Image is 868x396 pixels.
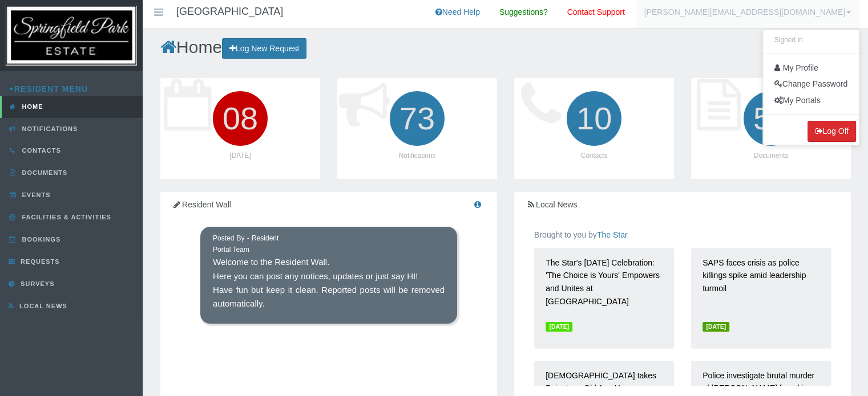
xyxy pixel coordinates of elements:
a: 73 Notifications [337,78,497,179]
p: Notifications [349,150,486,161]
h5: Resident Wall [172,201,486,209]
i: 10 [562,87,626,150]
p: The Star's [DATE] Celebration: 'The Choice is Yours' Empowers and Unites at [GEOGRAPHIC_DATA] [546,256,663,313]
span: [DATE] [703,322,729,332]
p: Documents [703,150,839,161]
a: 10 Contacts [514,78,674,179]
a: Change Password [763,76,859,92]
a: The Star [597,230,628,239]
h4: [GEOGRAPHIC_DATA] [176,6,283,18]
span: Bookings [19,236,61,243]
a: 53 Documents [691,78,851,179]
i: 08 [208,87,272,150]
a: Resident Menu [9,84,88,93]
li: Signed in [763,33,859,48]
span: Documents [19,169,68,176]
p: Welcome to the Resident Wall. Here you can post any notices, updates or just say HI! Have fun but... [213,255,445,311]
i: 73 [385,87,449,150]
h2: Home [160,38,851,59]
a: Log New Request [222,38,306,59]
a: SAPS faces crisis as police killings spike amid leadership turmoil [DATE] [691,248,831,348]
a: The Star's [DATE] Celebration: 'The Choice is Yours' Empowers and Unites at [GEOGRAPHIC_DATA] [DATE] [534,248,674,348]
span: [DATE] [546,322,572,332]
a: My Profile [763,60,859,76]
span: Local News [17,303,67,309]
span: Requests [18,258,60,265]
p: [DATE] [172,150,309,161]
p: SAPS faces crisis as police killings spike amid leadership turmoil [703,256,819,313]
span: Contacts [19,147,61,154]
span: Home [19,103,43,110]
span: Events [19,191,51,198]
button: Log Off [808,121,856,142]
p: Brought to you by [534,228,831,242]
i: 53 [739,87,803,150]
span: Notifications [19,125,78,132]
p: Contacts [526,150,663,161]
span: Facilities & Activities [19,214,111,221]
h5: Local News [526,201,839,209]
div: Posted By - Resident Portal Team [213,233,278,255]
a: My Portals [763,92,859,109]
span: Surveys [18,280,54,287]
